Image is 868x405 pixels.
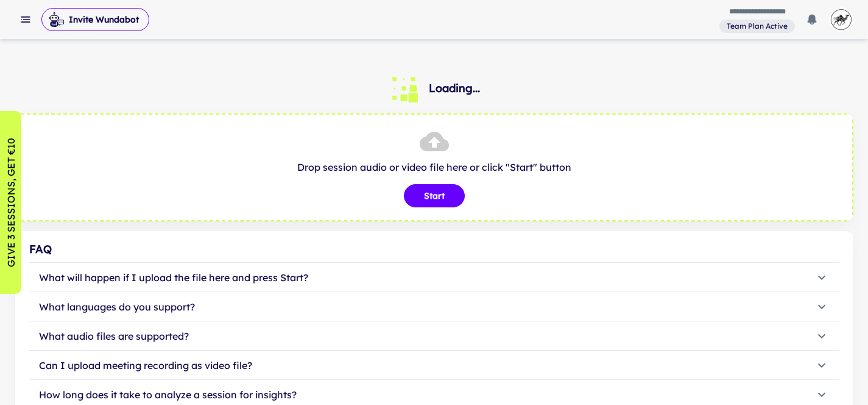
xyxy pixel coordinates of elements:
img: photoURL [829,7,853,32]
p: What audio files are supported? [39,329,189,343]
span: Invite Wundabot to record a meeting [41,7,149,32]
button: What languages do you support? [29,292,839,321]
button: What audio files are supported? [29,321,839,351]
p: Drop session audio or video file here or click "Start" button [28,160,840,174]
p: What will happen if I upload the file here and press Start? [39,270,308,285]
button: Invite Wundabot [41,8,149,31]
span: View and manage your current plan and billing details. [719,20,795,32]
button: Start [404,184,465,207]
button: Can I upload meeting recording as video file? [29,351,839,380]
p: Can I upload meeting recording as video file? [39,358,252,373]
span: Team Plan Active [722,21,792,32]
p: GIVE 3 SESSIONS, GET €10 [4,138,18,267]
p: How long does it take to analyze a session for insights? [39,387,297,402]
a: View and manage your current plan and billing details. [719,18,795,34]
div: FAQ [29,241,839,258]
p: What languages do you support? [39,299,195,314]
button: What will happen if I upload the file here and press Start? [29,263,839,292]
h6: Loading... [429,80,480,97]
